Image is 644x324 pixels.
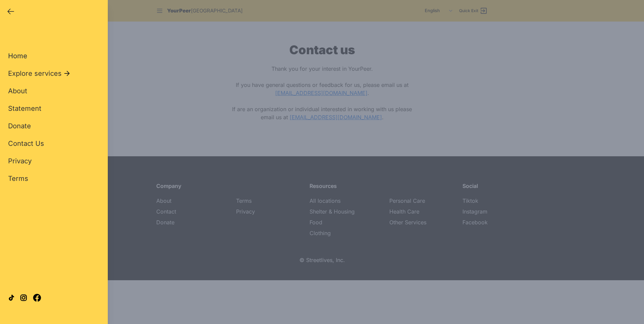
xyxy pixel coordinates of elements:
[8,122,31,130] span: Donate
[8,174,28,183] a: Terms
[8,121,31,131] a: Donate
[8,139,44,148] span: Contact Us
[8,52,27,60] span: Home
[8,69,71,78] button: Explore services
[8,104,41,113] a: Statement
[8,156,32,166] a: Privacy
[8,104,41,112] span: Statement
[8,87,27,95] span: About
[8,157,32,165] span: Privacy
[8,174,28,183] span: Terms
[8,86,27,96] a: About
[8,139,44,148] a: Contact Us
[8,69,62,78] span: Explore services
[8,51,27,61] a: Home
